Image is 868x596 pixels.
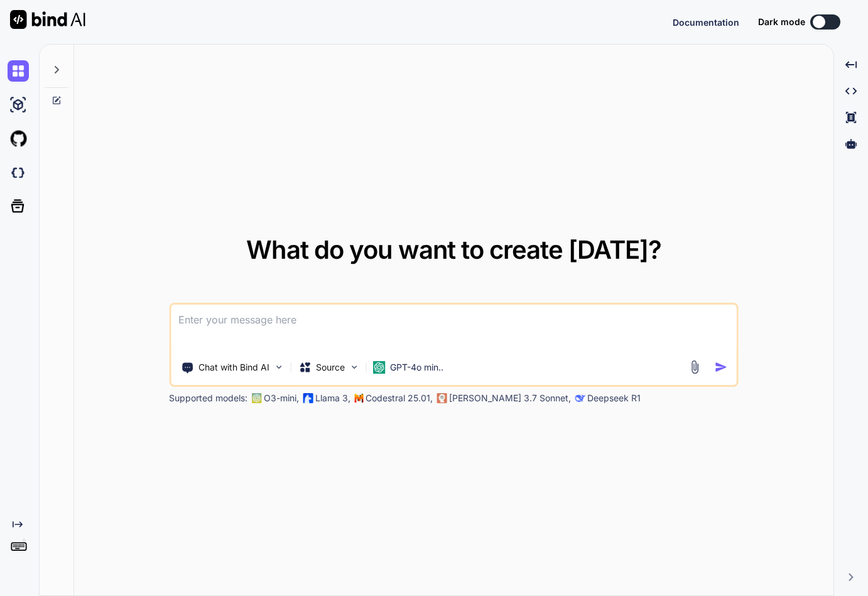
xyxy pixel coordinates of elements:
[198,361,269,374] p: Chat with Bind AI
[688,360,702,374] img: attachment
[390,361,443,374] p: GPT-4o min..
[349,362,359,372] img: Pick Models
[587,392,641,404] p: Deepseek R1
[8,60,29,82] img: chat
[354,394,363,403] img: Mistral-AI
[758,16,805,28] span: Dark mode
[449,392,571,404] p: [PERSON_NAME] 3.7 Sonnet,
[372,361,385,374] img: GPT-4o mini
[264,392,299,404] p: O3-mini,
[316,361,345,374] p: Source
[315,392,350,404] p: Llama 3,
[673,17,739,28] span: Documentation
[246,234,661,265] span: What do you want to create [DATE]?
[673,16,739,29] button: Documentation
[366,392,433,404] p: Codestral 25.01,
[8,94,29,116] img: ai-studio
[10,10,85,29] img: Bind AI
[715,360,728,374] img: icon
[575,393,585,403] img: claude
[303,393,313,403] img: Llama2
[8,162,29,183] img: darkCloudIdeIcon
[273,362,284,372] img: Pick Tools
[251,393,261,403] img: GPT-4
[169,392,247,404] p: Supported models:
[437,393,447,403] img: claude
[8,128,29,149] img: githubLight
